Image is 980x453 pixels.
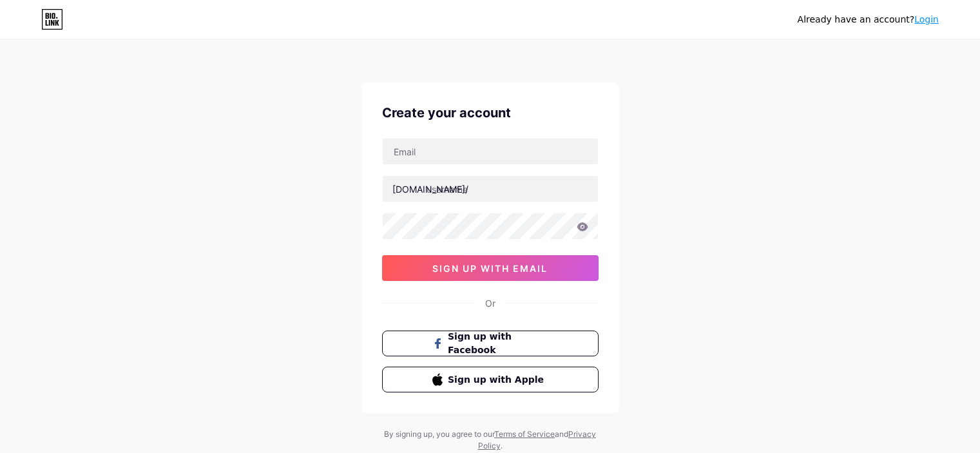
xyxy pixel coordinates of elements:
[448,330,548,357] span: Sign up with Facebook
[392,182,468,196] div: [DOMAIN_NAME]/
[382,367,599,392] button: Sign up with Apple
[432,263,548,274] span: sign up with email
[494,429,555,439] a: Terms of Service
[381,429,600,452] div: By signing up, you agree to our and .
[383,139,598,164] input: Email
[448,373,548,387] span: Sign up with Apple
[914,14,939,24] a: Login
[382,255,599,281] button: sign up with email
[382,331,599,356] button: Sign up with Facebook
[485,296,495,310] div: Or
[383,176,598,202] input: username
[382,103,599,122] div: Create your account
[798,13,939,26] div: Already have an account?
